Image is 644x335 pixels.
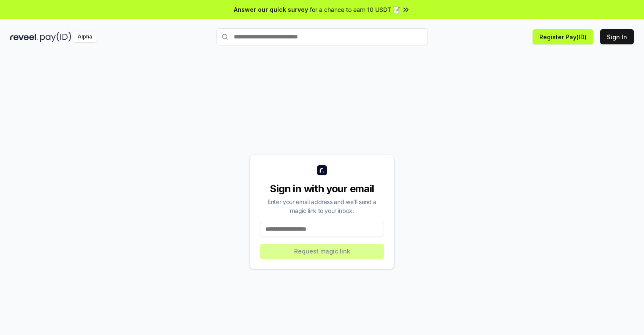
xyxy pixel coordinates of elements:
img: pay_id [40,32,71,42]
div: Enter your email address and we’ll send a magic link to your inbox. [260,197,384,215]
div: Alpha [73,32,97,42]
span: Answer our quick survey [234,5,308,14]
button: Register Pay(ID) [533,29,593,44]
span: for a chance to earn 10 USDT 📝 [310,5,400,14]
img: reveel_dark [10,32,38,42]
img: logo_small [317,165,327,175]
div: Sign in with your email [260,182,384,196]
button: Sign In [600,29,634,44]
